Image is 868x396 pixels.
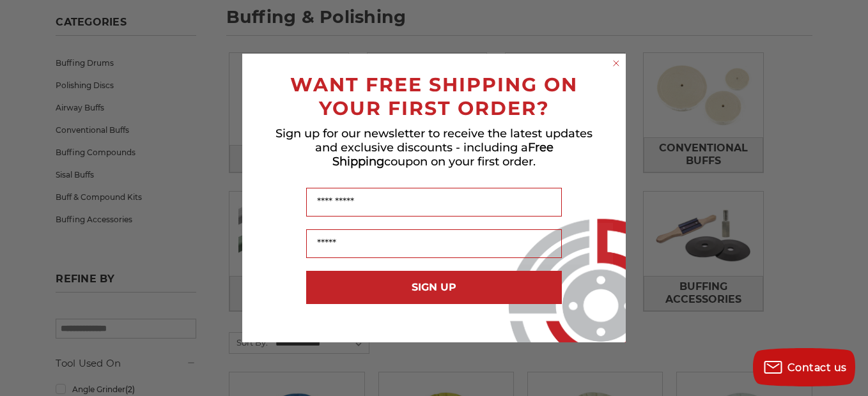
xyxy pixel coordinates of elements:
[787,362,847,374] span: Contact us
[306,271,562,304] button: SIGN UP
[306,229,562,258] input: Email
[332,141,554,169] span: Free Shipping
[290,73,578,120] span: WANT FREE SHIPPING ON YOUR FIRST ORDER?
[610,57,623,70] button: Close dialog
[753,348,855,386] button: Contact us
[275,126,593,169] span: Sign up for our newsletter to receive the latest updates and exclusive discounts - including a co...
